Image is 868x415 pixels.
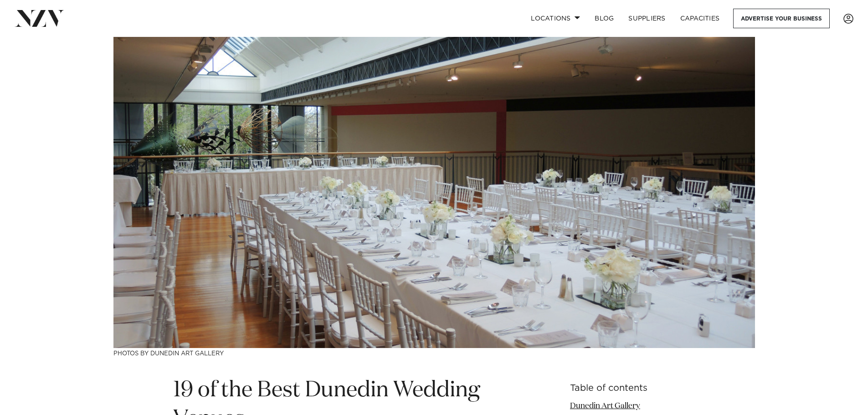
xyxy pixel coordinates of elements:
a: SUPPLIERS [621,9,673,28]
a: Locations [524,9,587,28]
h6: Table of contents [570,384,695,393]
a: Advertise your business [733,9,830,28]
h3: Photos by Dunedin Art Gallery [113,348,755,358]
img: 19 of the Best Dunedin Wedding Venues [113,37,755,348]
a: Capacities [673,9,727,28]
img: nzv-logo.png [15,10,64,26]
a: Dunedin Art Gallery [570,402,640,410]
a: BLOG [587,9,621,28]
